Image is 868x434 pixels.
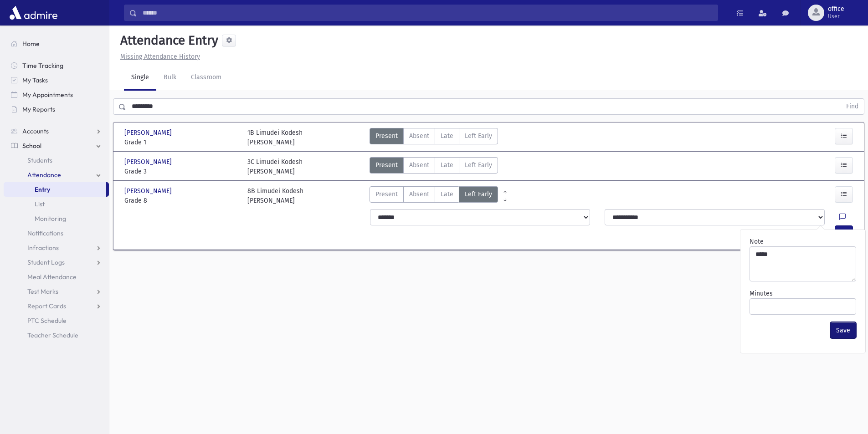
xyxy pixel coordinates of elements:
span: [PERSON_NAME] [124,157,174,167]
span: Grade 1 [124,138,238,147]
span: office [828,5,844,13]
a: Entry [4,182,106,197]
a: Test Marks [4,284,109,299]
span: [PERSON_NAME] [124,128,174,138]
span: Teacher Schedule [27,331,78,339]
span: Present [375,160,398,170]
img: AdmirePro [7,4,60,22]
a: My Tasks [4,73,109,87]
span: Present [375,189,398,199]
a: My Appointments [4,87,109,102]
span: My Appointments [22,91,73,99]
div: AttTypes [370,157,498,176]
span: Left Early [465,131,492,141]
a: Teacher Schedule [4,328,109,342]
span: Time Tracking [22,61,63,70]
label: Note [750,237,764,246]
span: Notifications [27,229,63,237]
a: Monitoring [4,211,109,226]
span: Accounts [22,127,49,135]
a: Missing Attendance History [117,53,200,61]
span: Report Cards [27,302,66,310]
span: Absent [409,131,429,141]
span: Left Early [465,160,492,170]
a: Home [4,36,109,51]
div: AttTypes [370,186,498,205]
div: AttTypes [370,128,498,147]
a: Report Cards [4,299,109,313]
a: Time Tracking [4,58,109,73]
a: Single [124,65,156,91]
span: Left Early [465,189,492,199]
div: 3C Limudei Kodesh [PERSON_NAME] [247,157,303,176]
a: Infractions [4,240,109,255]
span: List [35,200,45,208]
span: Present [375,131,398,141]
u: Missing Attendance History [120,53,200,61]
span: Meal Attendance [27,273,77,281]
span: Absent [409,160,429,170]
span: Students [27,156,52,164]
span: Grade 8 [124,196,238,205]
span: User [828,13,844,20]
span: Student Logs [27,258,65,266]
span: Grade 3 [124,167,238,176]
span: Attendance [27,171,61,179]
a: School [4,138,109,153]
a: Bulk [156,65,184,91]
button: Save [830,322,856,338]
span: Test Marks [27,287,58,296]
span: Infractions [27,244,59,252]
span: School [22,142,41,150]
input: Search [137,5,718,21]
a: Meal Attendance [4,270,109,284]
span: Late [441,160,453,170]
span: Monitoring [35,214,66,223]
span: [PERSON_NAME] [124,186,174,196]
span: Entry [35,185,50,194]
span: PTC Schedule [27,317,67,325]
a: List [4,197,109,211]
a: Notifications [4,226,109,240]
a: Attendance [4,168,109,182]
a: PTC Schedule [4,313,109,328]
button: Find [841,99,864,114]
div: 8B Limudei Kodesh [PERSON_NAME] [247,186,303,205]
div: 1B Limudei Kodesh [PERSON_NAME] [247,128,303,147]
a: Student Logs [4,255,109,270]
span: Late [441,131,453,141]
a: Students [4,153,109,168]
span: My Reports [22,105,55,113]
span: Absent [409,189,429,199]
h5: Attendance Entry [117,33,218,48]
a: Accounts [4,124,109,138]
span: My Tasks [22,76,48,84]
label: Minutes [750,289,773,298]
span: Late [441,189,453,199]
span: Home [22,40,40,48]
a: My Reports [4,102,109,117]
a: Classroom [184,65,229,91]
